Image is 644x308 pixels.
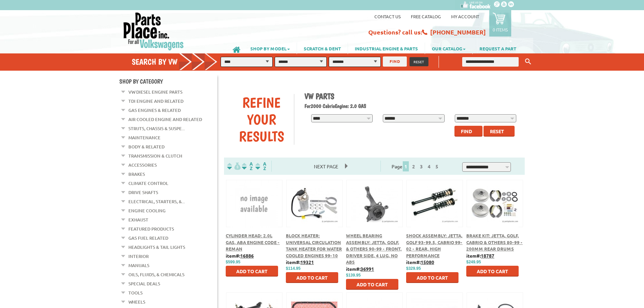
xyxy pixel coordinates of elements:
[226,266,278,277] button: Add to Cart
[304,91,520,101] h1: VW Parts
[493,27,508,32] p: 0 items
[128,179,168,188] a: Climate Control
[128,215,148,224] a: Exhaust
[128,279,160,288] a: Special Deals
[454,126,482,137] button: Find
[119,78,217,85] h4: Shop By Category
[128,288,143,297] a: Tools
[229,94,294,145] div: Refine Your Results
[286,266,300,271] span: $114.95
[356,281,388,287] span: Add to Cart
[307,161,345,171] span: Next Page
[297,43,348,54] a: SCRATCH & DENT
[123,12,184,51] img: Parts Place Inc!
[466,266,519,277] button: Add to Cart
[254,162,268,170] img: Sort by Sales Rank
[374,14,401,19] a: Contact us
[304,103,520,109] h2: 2000 Cabrio
[128,234,168,242] a: Gas Fuel Related
[406,266,421,271] span: $329.95
[307,163,345,169] a: Next Page
[128,197,185,206] a: Electrical, Starters, &...
[128,106,181,115] a: Gas Engines & Related
[128,298,145,306] a: Wheels
[128,252,149,261] a: Interior
[348,43,425,54] a: INDUSTRIAL ENGINE & PARTS
[241,162,254,170] img: Sort by Headline
[361,266,374,272] u: 36991
[523,56,533,67] button: Keyword Search
[473,43,523,54] a: REQUEST A PART
[296,275,328,281] span: Add to Cart
[411,163,417,169] a: 2
[461,128,472,134] span: Find
[426,163,432,169] a: 4
[304,103,311,109] span: For
[346,273,361,278] span: $139.95
[128,88,182,96] a: VW Diesel Engine Parts
[425,43,472,54] a: OUR CATALOG
[403,161,409,171] span: 1
[236,268,268,274] span: Add to Cart
[128,170,145,179] a: Brakes
[380,161,451,172] div: Page
[286,259,314,265] b: item#:
[128,270,184,279] a: Oils, Fluids, & Chemicals
[489,10,511,37] a: 0 items
[128,161,157,169] a: Accessories
[346,279,398,290] button: Add to Cart
[434,163,440,169] a: 5
[226,260,240,264] span: $599.95
[421,259,434,265] u: 15080
[128,97,183,105] a: TDI Engine and Related
[451,14,479,19] a: My Account
[240,253,254,259] u: 16886
[335,103,366,109] span: Engine: 2.0 GAS
[490,128,504,134] span: Reset
[128,224,174,233] a: Featured Products
[128,261,149,270] a: Manuals
[128,151,182,160] a: Transmission & Clutch
[300,259,314,265] u: 19321
[128,124,185,133] a: Struts, Chassis & Suspe...
[132,57,224,67] h4: Search by VW
[226,233,280,252] a: Cylinder Head: 2.0L Gas, ABA Engine Code - Reman
[414,59,424,64] span: RESET
[406,259,434,265] b: item#:
[227,162,241,170] img: filterpricelow.svg
[410,57,428,66] button: RESET
[128,142,165,151] a: Body & Related
[226,253,254,259] b: item#:
[383,56,407,67] button: FIND
[346,266,374,272] b: item#:
[466,233,523,252] a: Brake Kit: Jetta, Golf, Cabrio & Others 80-99 - 200mm Rear Drums
[411,14,441,19] a: Free Catalog
[417,275,448,281] span: Add to Cart
[406,272,459,283] button: Add to Cart
[286,233,342,258] a: Block Heater: Universal Circulation Tank Heater For Water Cooled Engines 99-10
[128,206,166,215] a: Engine Cooling
[128,133,160,142] a: Maintenance
[477,268,508,274] span: Add to Cart
[128,243,185,252] a: Headlights & Tail Lights
[466,260,481,264] span: $249.95
[406,233,463,258] a: Shock Assembly: Jetta, Golf 93-99.5, Cabrio 99-02 - Rear, High Performance
[481,253,494,259] u: 18787
[466,253,494,259] b: item#:
[286,272,338,283] button: Add to Cart
[418,163,424,169] a: 3
[484,126,515,137] button: Reset
[128,115,202,124] a: Air Cooled Engine and Related
[346,233,402,265] a: Wheel Bearing Assembly: Jetta, Golf, & Others 90-99 - Front, Driver Side, 4 lug, No ABS
[128,188,158,197] a: Drive Shafts
[244,43,297,54] a: SHOP BY MODEL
